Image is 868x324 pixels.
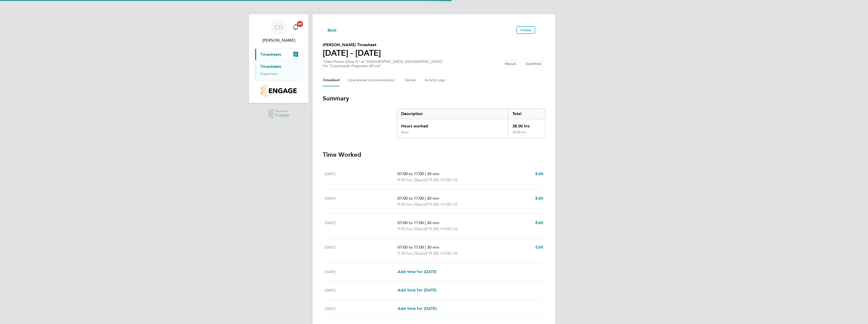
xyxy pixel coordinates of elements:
[398,306,437,312] a: Add time for [DATE]
[275,113,289,117] span: Engage
[323,151,545,159] h3: Time Worked
[415,250,424,256] span: Basic
[424,251,443,256] span: (£19.28) =
[443,202,457,207] span: £183.16
[415,177,424,183] span: Basic
[398,220,424,225] span: 07:00 to 17:00
[424,202,443,207] span: (£19.28) =
[427,245,439,250] span: 30 min
[535,245,543,250] span: Edit
[260,52,281,57] span: Timesheets
[405,74,417,86] button: Details
[443,226,457,231] span: £183.16
[443,251,457,256] span: £183.16
[325,244,398,256] div: [DATE]
[427,171,439,176] span: 30 min
[255,49,302,60] button: Timesheets
[424,226,443,231] span: (£19.28) =
[535,220,543,226] a: Edit
[323,42,381,48] h2: [PERSON_NAME] Timesheet
[325,220,398,232] div: [DATE]
[508,119,545,130] div: 38.00 hrs
[425,171,426,176] span: |
[260,64,281,69] a: Timesheets
[537,29,545,31] button: Timesheets Menu
[274,24,283,31] span: CD
[255,19,302,43] a: CD[PERSON_NAME]
[398,202,412,207] span: 9.50 hrs
[424,177,443,182] span: (£19.28) =
[397,119,508,130] div: Hours worked
[323,60,443,68] div: "Gate Person (Zone 5)" at "[GEOGRAPHIC_DATA], [GEOGRAPHIC_DATA]"
[535,244,543,250] a: Edit
[323,94,545,102] h3: Summary
[427,220,439,225] span: 30 min
[398,287,437,293] a: Add time for [DATE]
[508,109,545,119] div: Total
[325,287,398,293] div: [DATE]
[425,74,446,86] button: Activity Logs
[413,251,414,256] span: |
[325,269,398,275] div: [DATE]
[398,177,412,182] span: 9.50 hrs
[398,288,437,292] span: Add time for [DATE]
[535,220,543,225] span: Edit
[535,171,543,177] a: Edit
[401,130,409,134] div: Basic
[291,19,301,35] a: 20
[325,171,398,183] div: [DATE]
[325,195,398,207] div: [DATE]
[297,21,303,27] span: 20
[425,245,426,250] span: |
[443,177,457,182] span: £183.16
[397,109,508,119] div: Description
[413,177,414,182] span: |
[516,26,535,34] button: Follow
[275,109,289,113] span: Powered by
[398,251,412,256] span: 9.50 hrs
[261,85,296,97] img: countryside-properties-logo-retina.png
[260,71,277,76] a: Expenses
[427,196,439,201] span: 30 min
[348,74,397,86] button: Operational Communications
[255,60,302,80] div: Timesheets
[535,196,543,201] span: Edit
[508,130,545,138] div: 38.00 hrs
[398,245,424,250] span: 07:00 to 17:00
[413,202,414,207] span: |
[535,171,543,176] span: Edit
[501,60,520,68] span: This timesheet was manually created.
[398,226,412,231] span: 9.50 hrs
[398,269,437,274] span: Add time for [DATE]
[425,220,426,225] span: |
[323,64,443,68] div: For "Countryside Properties UK Ltd"
[255,37,302,43] span: Chris Dickerson
[323,27,337,33] button: Back
[325,306,398,312] div: [DATE]
[398,171,424,176] span: 07:00 to 17:00
[415,201,424,207] span: Basic
[249,14,309,103] nav: Main navigation
[398,306,437,311] span: Add time for [DATE]
[398,269,437,275] a: Add time for [DATE]
[323,48,381,58] h1: [DATE] - [DATE]
[323,74,340,86] button: Timesheet
[268,109,290,119] a: Powered byEngage
[522,60,545,68] span: This timesheet is Submitted.
[520,28,531,32] span: Follow
[535,195,543,201] a: Edit
[398,196,424,201] span: 07:00 to 17:00
[413,226,414,231] span: |
[255,85,302,97] a: Go to home page
[425,196,426,201] span: |
[415,226,424,232] span: Basic
[397,109,545,139] div: Summary
[328,27,337,33] span: Back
